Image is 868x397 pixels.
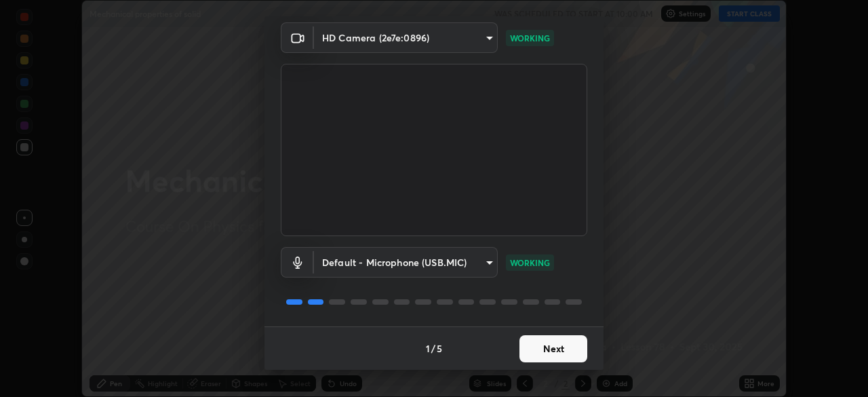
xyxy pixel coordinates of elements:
p: WORKING [510,32,550,44]
div: HD Camera (2e7e:0896) [314,22,498,53]
button: Next [519,335,587,362]
h4: / [431,341,435,356]
h4: 1 [426,341,430,356]
h4: 5 [437,341,442,356]
div: HD Camera (2e7e:0896) [314,247,498,278]
p: WORKING [510,257,550,269]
